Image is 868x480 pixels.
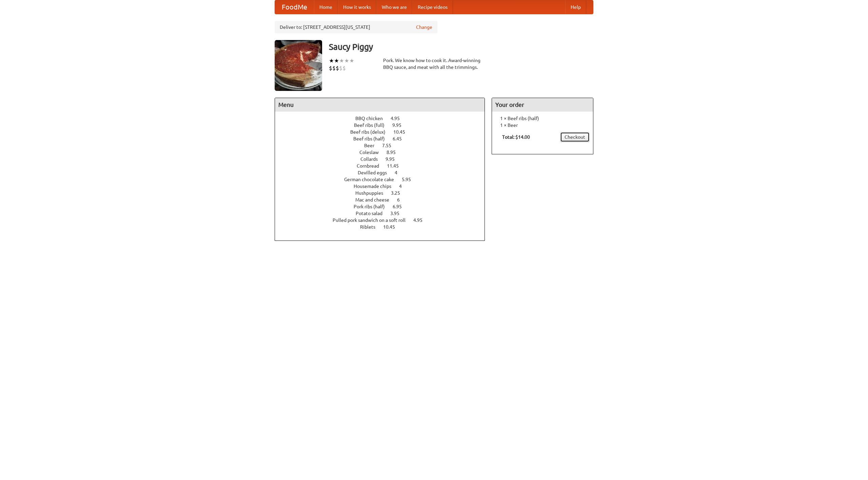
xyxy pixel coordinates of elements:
span: Coleslaw [359,150,386,155]
span: 8.95 [387,150,402,155]
span: BBQ chicken [355,116,390,121]
a: Coleslaw 8.95 [359,150,408,155]
img: angular.jpg [275,40,322,91]
li: ★ [329,57,334,64]
span: Beer [364,143,381,148]
li: $ [342,64,346,72]
a: Beef ribs (delux) 10.45 [350,129,418,135]
span: Beef ribs (full) [354,122,391,128]
li: $ [329,64,332,72]
a: Home [314,0,338,14]
span: 4 [395,170,404,175]
a: Checkout [560,132,590,142]
span: Potato salad [356,211,389,216]
a: Collards 9.95 [360,156,407,162]
li: ★ [349,57,354,64]
a: Change [416,24,432,31]
a: Potato salad 3.95 [356,211,412,216]
span: 4 [399,184,409,189]
span: Collards [360,156,384,162]
li: ★ [334,57,339,64]
span: Beef ribs (half) [353,136,392,141]
a: Help [565,0,586,14]
div: Deliver to: [STREET_ADDRESS][US_STATE] [275,21,437,33]
li: ★ [339,57,344,64]
li: ★ [344,57,349,64]
span: Mac and cheese [355,197,396,203]
span: Beef ribs (delux) [350,129,392,135]
a: BBQ chicken 4.95 [355,116,412,121]
a: Who we are [376,0,412,14]
li: $ [332,64,336,72]
a: German chocolate cake 5.95 [344,177,423,182]
span: 4.95 [413,217,429,223]
span: 5.95 [402,177,418,182]
li: 1 × Beer [495,122,590,129]
span: 3.95 [390,211,406,216]
a: Beef ribs (full) 9.95 [354,122,414,128]
span: Hushpuppies [355,190,390,196]
a: Cornbread 11.45 [357,163,411,169]
span: Pork ribs (half) [354,204,392,209]
a: Recipe videos [412,0,453,14]
span: Riblets [360,224,382,230]
span: 6.95 [393,204,409,209]
span: 6 [397,197,407,203]
span: 6.45 [393,136,409,141]
span: 9.95 [392,122,408,128]
a: Beef ribs (half) 6.45 [353,136,414,141]
b: Total: $14.00 [502,134,530,140]
li: 1 × Beef ribs (half) [495,115,590,122]
a: Mac and cheese 6 [355,197,412,203]
a: Riblets 10.45 [360,224,408,230]
a: How it works [338,0,376,14]
span: 7.55 [382,143,398,148]
span: 3.25 [391,190,407,196]
span: Housemade chips [354,184,398,189]
h4: Menu [275,98,485,112]
li: $ [336,64,339,72]
a: Pork ribs (half) 6.95 [354,204,414,209]
span: 9.95 [386,156,401,162]
span: 11.45 [387,163,406,169]
span: 4.95 [391,116,407,121]
a: FoodMe [275,0,314,14]
span: German chocolate cake [344,177,401,182]
li: $ [339,64,342,72]
span: 10.45 [383,224,402,230]
div: Pork. We know how to cook it. Award-winning BBQ sauce, and meat with all the trimmings. [383,57,485,71]
a: Pulled pork sandwich on a soft roll 4.95 [333,217,435,223]
h4: Your order [492,98,593,112]
a: Hushpuppies 3.25 [355,190,413,196]
span: Devilled eggs [358,170,394,175]
span: Cornbread [357,163,386,169]
h3: Saucy Piggy [329,40,593,54]
a: Devilled eggs 4 [358,170,410,175]
span: Pulled pork sandwich on a soft roll [333,217,412,223]
a: Beer 7.55 [364,143,404,148]
a: Housemade chips 4 [354,184,414,189]
span: 10.45 [393,129,412,135]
